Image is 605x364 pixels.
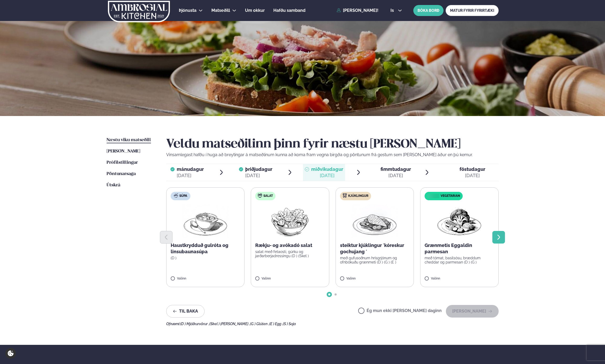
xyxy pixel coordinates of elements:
[107,160,138,165] span: Prófílstillingar
[107,160,138,166] a: Prófílstillingar
[337,8,378,13] a: [PERSON_NAME]!
[446,305,499,318] button: [PERSON_NAME]
[352,204,398,238] img: Chicken-breast.png
[107,182,120,188] a: Útskrá
[436,204,482,238] img: Vegan.png
[179,7,196,14] a: Þjónusta
[166,305,205,318] button: Til baka
[340,256,410,264] p: með gufusoðnum hrísgrjónum og ofnbökuðu grænmeti (D ) (G ) (E )
[107,171,136,177] a: Pöntunarsaga
[273,8,305,13] span: Hafðu samband
[180,322,209,326] span: (D ) Mjólkurvörur ,
[390,8,395,13] span: is
[425,256,494,264] p: með tómat, basilsósu, bræddum cheddar og parmesan (D ) (G )
[413,5,444,16] button: BÓKA BORÐ
[255,242,325,249] p: Rækju- og avókadó salat
[340,242,410,255] p: steiktur kjúklingur ´kóreskur gochujang ´
[258,193,262,198] img: salad.svg
[171,242,240,255] p: Haustkrydduð gulróta og linsubaunasúpa
[283,322,296,326] span: (S ) Soja
[107,138,151,142] span: Næstu viku matseðill
[107,149,140,154] span: [PERSON_NAME]
[460,166,485,172] span: föstudagur
[348,194,368,198] span: Kjúklingur
[174,193,178,198] img: soup.svg
[166,322,499,326] div: Ofnæmi:
[245,172,272,179] div: [DATE]
[179,8,196,13] span: Þjónusta
[386,8,406,13] button: is
[211,8,230,13] span: Matseðill
[267,204,313,238] img: Salad.png
[107,183,120,187] span: Útskrá
[446,5,499,16] a: MATUR FYRIR FYRIRTÆKI
[255,250,325,258] p: salat með fetaosti, gúrku og jarðarberjadressingu (D ) (Skel )
[209,322,250,326] span: (Skel ) [PERSON_NAME] ,
[5,348,16,359] a: Cookie settings
[107,148,140,155] a: [PERSON_NAME]
[245,7,265,14] a: Um okkur
[177,172,204,179] div: [DATE]
[328,293,330,296] span: Go to slide 1
[425,242,494,255] p: Grænmetis Eggaldin parmesan
[380,166,411,172] span: fimmtudagur
[107,172,136,176] span: Pöntunarsaga
[335,293,337,296] span: Go to slide 2
[160,231,173,244] button: Previous slide
[269,322,283,326] span: (E ) Egg ,
[426,194,440,199] img: icon
[108,1,170,22] img: logo
[166,152,499,158] p: Vinsamlegast hafðu í huga að breytingar á matseðlinum kunna að koma fram vegna birgða og pöntunum...
[171,256,240,260] p: (D )
[263,194,273,198] span: Salat
[107,137,151,143] a: Næstu viku matseðill
[311,166,343,172] span: miðvikudagur
[245,8,265,13] span: Um okkur
[311,172,343,179] div: [DATE]
[273,7,305,14] a: Hafðu samband
[177,166,204,172] span: mánudagur
[441,194,460,198] span: Vegetarian
[343,193,347,198] img: chicken.svg
[492,231,505,244] button: Next slide
[245,166,272,172] span: þriðjudagur
[182,204,228,238] img: Soup.png
[380,172,411,179] div: [DATE]
[166,137,499,152] h2: Veldu matseðilinn þinn fyrir næstu [PERSON_NAME]
[250,322,269,326] span: (G ) Glúten ,
[460,172,485,179] div: [DATE]
[211,7,230,14] a: Matseðill
[179,194,187,198] span: Súpa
